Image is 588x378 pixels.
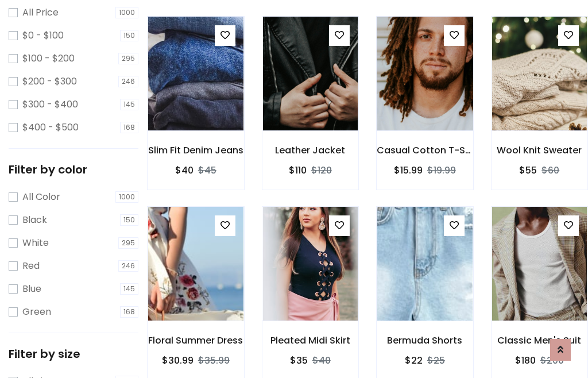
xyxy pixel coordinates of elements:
[22,259,40,273] label: Red
[175,165,194,176] h6: $40
[22,236,49,250] label: White
[22,75,77,88] label: $200 - $300
[262,335,359,346] h6: Pleated Midi Skirt
[115,7,138,18] span: 1000
[22,213,47,227] label: Black
[515,355,536,366] h6: $180
[427,354,445,367] del: $25
[118,237,138,249] span: 295
[198,164,216,177] del: $45
[22,6,59,20] label: All Price
[427,164,456,177] del: $19.99
[162,355,194,366] h6: $30.99
[492,145,588,156] h6: Wool Knit Sweater
[262,145,359,156] h6: Leather Jacket
[492,335,588,346] h6: Classic Men's Suit
[22,305,51,319] label: Green
[541,164,559,177] del: $60
[394,165,423,176] h6: $15.99
[9,347,138,361] h5: Filter by size
[148,145,244,156] h6: Slim Fit Denim Jeans
[118,76,138,87] span: 246
[289,165,307,176] h6: $110
[377,145,473,156] h6: Casual Cotton T-Shirt
[120,122,138,133] span: 168
[148,335,244,346] h6: Floral Summer Dress
[120,99,138,110] span: 145
[22,190,60,204] label: All Color
[120,214,138,226] span: 150
[115,191,138,203] span: 1000
[118,53,138,64] span: 295
[22,98,78,111] label: $300 - $400
[22,121,79,134] label: $400 - $500
[120,30,138,41] span: 150
[311,164,332,177] del: $120
[519,165,537,176] h6: $55
[22,52,75,65] label: $100 - $200
[405,355,423,366] h6: $22
[118,260,138,272] span: 246
[312,354,331,367] del: $40
[198,354,230,367] del: $35.99
[22,29,64,43] label: $0 - $100
[120,283,138,295] span: 145
[377,335,473,346] h6: Bermuda Shorts
[22,282,41,296] label: Blue
[120,306,138,318] span: 168
[290,355,308,366] h6: $35
[9,163,138,176] h5: Filter by color
[540,354,564,367] del: $200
